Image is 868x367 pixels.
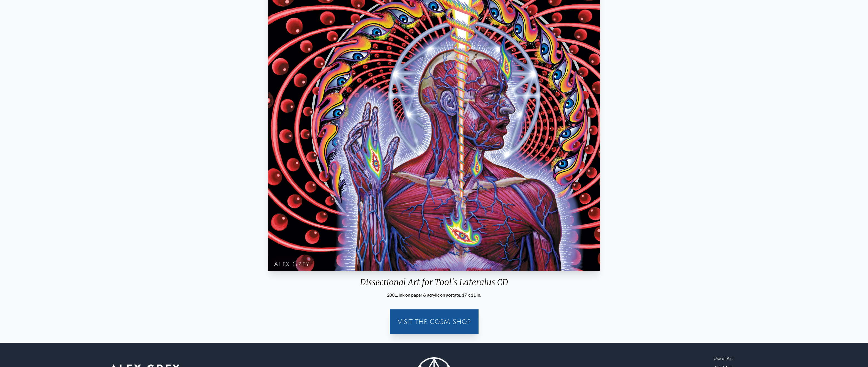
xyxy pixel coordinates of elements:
[266,277,602,292] div: Dissectional Art for Tool's Lateralus CD
[393,313,475,331] a: Visit the CoSM Shop
[713,355,733,362] a: Use of Art
[266,292,602,298] div: 2001, ink on paper & acrylic on acetate, 17 x 11 in.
